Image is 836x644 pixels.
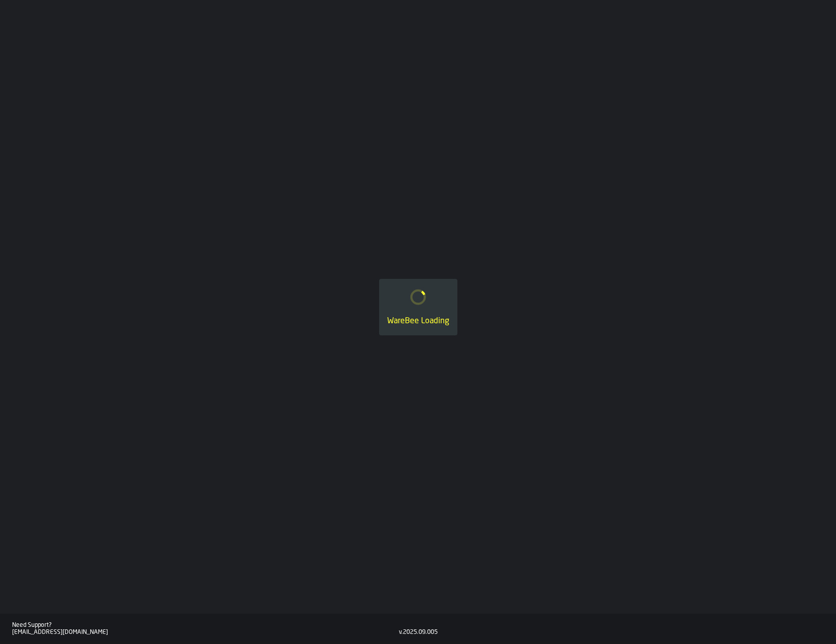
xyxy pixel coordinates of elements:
a: Need Support?[EMAIL_ADDRESS][DOMAIN_NAME] [12,622,399,636]
div: Need Support? [12,622,399,629]
div: v. [399,629,403,636]
div: 2025.09.005 [403,629,438,636]
div: WareBee Loading [387,315,449,327]
div: [EMAIL_ADDRESS][DOMAIN_NAME] [12,629,399,636]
